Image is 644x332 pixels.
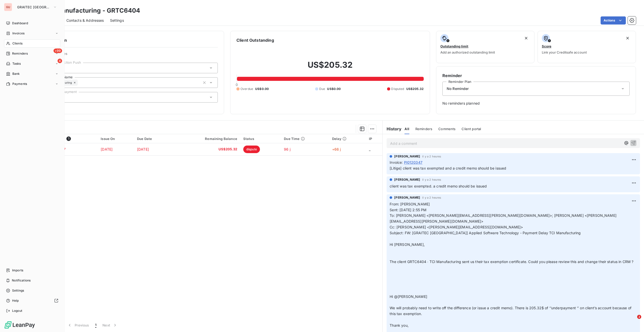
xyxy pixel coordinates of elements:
[390,323,409,327] span: Thank you,
[462,127,481,131] span: Client portal
[637,315,641,319] span: 2
[327,87,341,91] span: US$0.00
[319,87,325,91] span: Due
[627,315,639,327] iframe: Intercom live chat
[390,231,581,235] span: Subject: FW: [GRAITEC [GEOGRAPHIC_DATA]] Applied Software Technology - Payment Delay TCI Manufact...
[369,147,370,151] span: _
[78,80,82,85] input: Add a tag
[44,6,140,15] h3: TCI Manufacturing - GRTC6404
[64,320,92,330] button: Previous
[99,320,121,330] button: Next
[101,137,131,141] div: Issue On
[12,309,22,313] span: Logout
[406,87,424,91] span: US$205.32
[12,72,20,76] span: Bank
[240,87,253,91] span: Overdue
[390,202,430,206] span: From: [PERSON_NAME]
[66,136,71,141] span: 1
[236,83,238,87] span: 0
[12,41,22,46] span: Clients
[12,288,24,293] span: Settings
[332,137,363,141] div: Delay
[542,44,551,48] span: Score
[436,31,534,63] button: Outstanding limitAdd an authorized outstanding limit
[4,297,60,305] a: Help
[542,50,587,54] span: Link your Creditsafe account
[12,278,31,283] span: Notifications
[390,294,427,299] span: Hi @[PERSON_NAME]
[369,137,379,141] div: IP
[47,136,95,141] div: Reference
[422,196,441,199] span: il y a 2 heures
[31,37,218,43] h6: Client information
[92,320,99,330] button: 1
[390,306,632,316] span: We will probably need to write off the difference (or issue a credit memo). There is 205.32$ of ‘...
[422,178,441,181] span: il y a 2 heures
[12,51,28,56] span: Reminders
[394,154,420,159] span: [PERSON_NAME]
[601,16,626,25] button: Actions
[390,242,425,247] span: Hi [PERSON_NAME],
[12,268,23,273] span: Imports
[101,147,113,151] span: [DATE]
[440,44,468,48] span: Outstanding limit
[236,60,424,75] h2: US$205.32
[332,147,341,151] span: +66 j
[12,298,19,303] span: Help
[391,87,404,91] span: Disputed
[12,61,21,66] span: Tasks
[12,21,28,26] span: Dashboard
[284,137,326,141] div: Due Time
[175,137,237,141] div: Remaining Balance
[4,321,35,329] img: Logo LeanPay
[383,126,401,132] h6: History
[175,147,237,152] span: US$205.32
[4,3,12,11] div: GU
[284,147,290,151] span: 96 j
[58,59,62,63] span: 4
[390,213,616,223] span: To: [PERSON_NAME] <[PERSON_NAME][EMAIL_ADDRESS][PERSON_NAME][DOMAIN_NAME]>; [PERSON_NAME] <[PERSO...
[394,195,420,200] span: [PERSON_NAME]
[390,184,487,188] span: client was tax exempted. a credit memo should be issued
[415,127,432,131] span: Reminders
[390,166,506,170] span: [Litige] client was tax exempted and a credit memo should be issued
[390,208,426,212] span: Sent: [DATE] 2:55 PM
[243,137,278,141] div: Status
[442,101,630,106] span: No reminders planned
[440,50,495,54] span: Add an authorized outstanding limit
[66,18,104,23] span: Contacts & Addresses
[390,259,633,264] span: The client GRTC6404 ∙ TCI Manufacturing sent us their tax exemption certificate. Could you please...
[390,160,403,165] span: Invoice :
[17,5,51,9] span: GRAITEC [GEOGRAPHIC_DATA]
[236,37,274,43] h6: Client Outstanding
[137,137,169,141] div: Due Date
[255,87,269,91] span: US$0.00
[404,160,422,165] span: PI0120347
[438,127,455,131] span: Comments
[137,147,149,151] span: [DATE]
[41,52,218,59] span: Client Properties
[12,82,27,86] span: Payments
[95,323,96,328] span: 1
[405,127,409,131] span: All
[110,18,124,23] span: Settings
[12,31,24,36] span: Invoices
[394,177,420,182] span: [PERSON_NAME]
[447,86,469,91] span: No Reminder
[422,155,441,158] span: il y a 2 heures
[538,31,636,63] button: ScoreLink your Creditsafe account
[243,146,260,153] span: dispute
[390,225,523,229] span: Cc: [PERSON_NAME] <[PERSON_NAME][EMAIL_ADDRESS][DOMAIN_NAME]>
[442,73,630,79] h6: Reminder
[53,49,62,53] span: +99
